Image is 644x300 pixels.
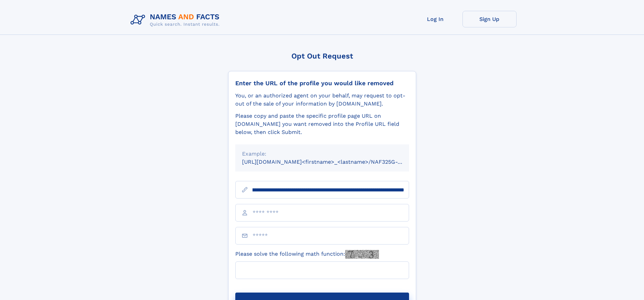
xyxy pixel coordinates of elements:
[408,11,462,27] a: Log In
[128,11,225,29] img: Logo Names and Facts
[235,79,409,87] div: Enter the URL of the profile you would like removed
[235,92,409,108] div: You, or an authorized agent on your behalf, may request to opt-out of the sale of your informatio...
[235,112,409,136] div: Please copy and paste the specific profile page URL on [DOMAIN_NAME] you want removed into the Pr...
[235,250,379,259] label: Please solve the following math function:
[462,11,517,27] a: Sign Up
[242,159,422,165] small: [URL][DOMAIN_NAME]<firstname>_<lastname>/NAF325G-xxxxxxxx
[242,150,402,158] div: Example:
[228,52,416,60] div: Opt Out Request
